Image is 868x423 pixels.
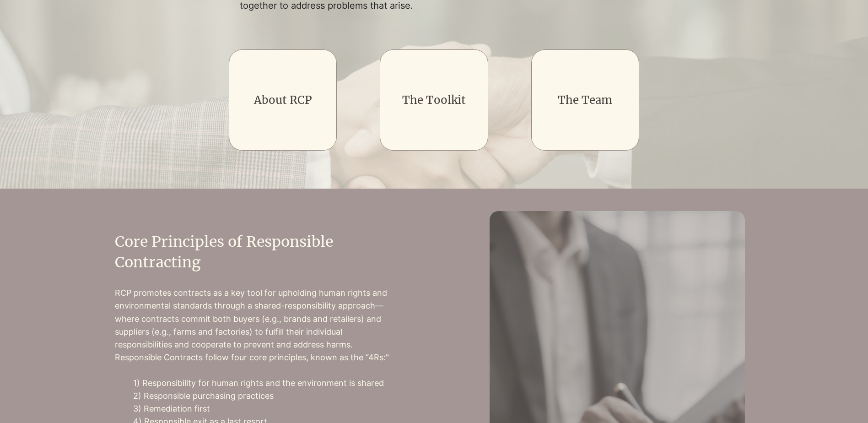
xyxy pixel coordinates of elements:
[133,390,399,402] p: 2) Responsible purchasing practices
[254,93,312,107] a: About RCP
[115,232,399,273] h2: Core Principles of Responsible Contracting
[133,402,399,415] p: 3) Remediation first
[115,287,399,363] p: RCP promotes contracts as a key tool for upholding human rights and environmental standards throu...
[402,93,466,107] a: The Toolkit
[558,93,612,107] a: The Team
[133,377,399,390] p: 1) Responsibility for human rights and the environment is shared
